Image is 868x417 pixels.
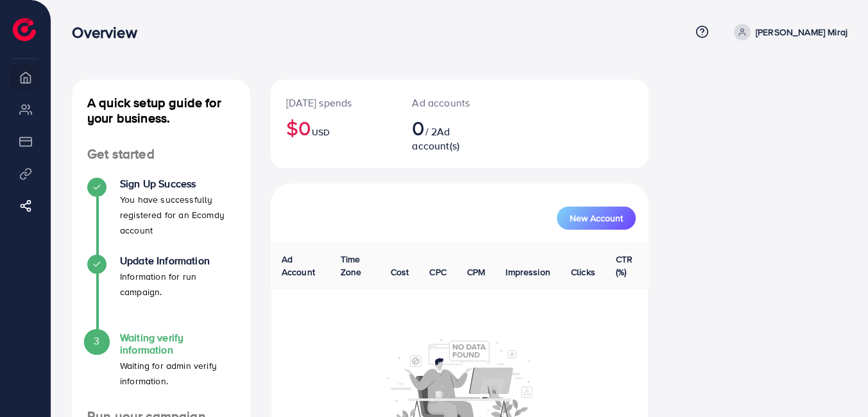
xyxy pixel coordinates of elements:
h4: A quick setup guide for your business. [72,95,250,126]
p: [PERSON_NAME] Miraj [756,24,847,40]
img: logo [13,18,36,41]
span: Cost [391,266,409,278]
span: Time Zone [341,253,362,278]
h4: Sign Up Success [120,178,235,190]
p: Ad accounts [412,95,475,110]
h4: Update Information [120,255,235,267]
p: [DATE] spends [286,95,381,110]
p: Waiting for admin verify information. [120,358,235,389]
li: Waiting verify information [72,332,250,409]
p: You have successfully registered for an Ecomdy account [120,192,235,238]
span: Ad Account [282,253,315,278]
span: Ad account(s) [412,124,459,153]
span: Impression [506,266,550,278]
span: CPM [467,266,485,278]
button: New Account [557,207,636,230]
h2: $0 [286,115,381,140]
span: 0 [412,113,425,142]
h2: / 2 [412,115,475,153]
h4: Get started [72,146,250,162]
h4: Waiting verify information [120,332,235,356]
p: Information for run campaign. [120,269,235,300]
span: CPC [429,266,446,278]
span: CTR (%) [616,253,633,278]
span: New Account [570,214,623,223]
span: USD [312,126,330,139]
li: Sign Up Success [72,178,250,255]
li: Update Information [72,255,250,332]
h3: Overview [72,23,147,42]
a: [PERSON_NAME] Miraj [729,24,847,40]
span: Clicks [571,266,595,278]
span: 3 [94,334,99,348]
